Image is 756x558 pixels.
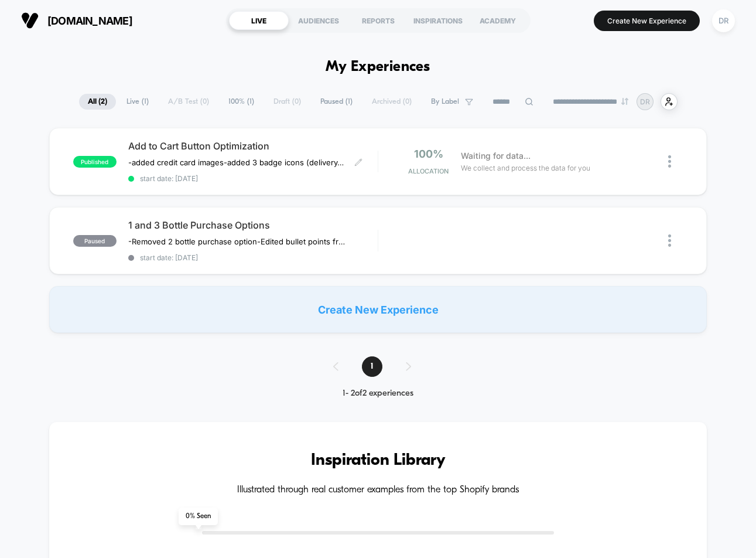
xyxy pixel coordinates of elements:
div: Create New Experience [49,286,707,333]
h3: Inspiration Library [84,451,672,470]
button: DR [709,9,738,33]
span: published [73,156,117,168]
button: [DOMAIN_NAME] [18,11,136,30]
div: AUDIENCES [289,11,348,30]
img: close [668,155,671,168]
span: Add to Cart Button Optimization [128,140,378,152]
span: Paused ( 1 ) [312,94,361,110]
span: [DOMAIN_NAME] [47,15,132,27]
div: INSPIRATIONS [408,11,468,30]
div: ACADEMY [468,11,528,30]
span: start date: [DATE] [128,253,378,262]
div: REPORTS [348,11,408,30]
span: 1 [362,356,382,377]
span: -added credit card images-added 3 badge icons (delivery, returns, authenticated) [128,158,345,167]
div: 1 - 2 of 2 experiences [321,389,435,399]
div: DR [712,9,735,32]
img: Visually logo [21,12,39,29]
button: Create New Experience [594,11,700,31]
img: end [621,98,628,105]
span: start date: [DATE] [128,174,378,183]
span: Live ( 1 ) [118,94,158,110]
span: Waiting for data... [461,149,531,162]
span: paused [73,235,117,247]
div: LIVE [229,11,289,30]
img: close [668,234,671,247]
h1: My Experiences [326,59,430,76]
h4: Illustrated through real customer examples from the top Shopify brands [84,485,672,496]
span: -Removed 2 bottle purchase option-Edited bullet points from green checks to black arrowheads-Remo... [128,237,345,246]
span: 0 % Seen [179,508,218,525]
p: DR [640,97,650,106]
span: We collect and process the data for you [461,162,590,173]
span: 100% ( 1 ) [220,94,263,110]
span: Allocation [408,167,449,175]
span: 100% [414,148,443,160]
span: All ( 2 ) [79,94,116,110]
span: 1 and 3 Bottle Purchase Options [128,219,378,231]
span: By Label [431,97,459,106]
